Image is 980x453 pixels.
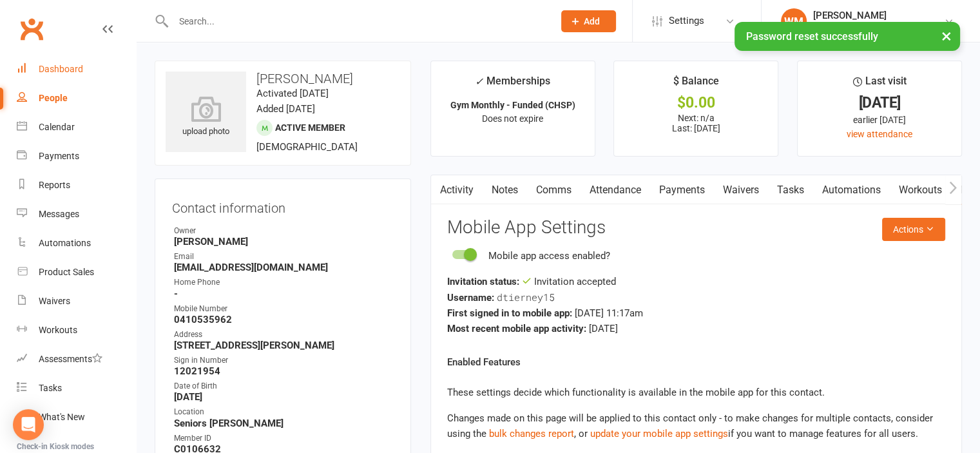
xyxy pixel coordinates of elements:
div: People [39,93,68,103]
div: Address [174,329,394,341]
a: Payments [17,142,136,171]
div: Waivers [39,296,70,306]
a: bulk changes report [489,428,574,439]
div: Sign in Number [174,354,394,367]
div: $0.00 [626,96,766,110]
div: Automations [39,238,91,248]
a: Tasks [768,175,813,205]
div: Messages [39,209,79,219]
strong: [STREET_ADDRESS][PERSON_NAME] [174,340,394,351]
a: Activity [431,175,483,205]
p: These settings decide which functionality is available in the mobile app for this contact. [447,385,945,400]
div: Mobile app access enabled? [488,248,610,264]
span: Settings [669,6,704,35]
strong: Gym Monthly - Funded (CHSP) [450,100,575,110]
a: Attendance [581,175,650,205]
div: Last visit [853,73,907,96]
div: Date of Birth [174,380,394,392]
div: Dashboard [39,64,83,74]
a: Automations [813,175,890,205]
div: Product Sales [39,267,94,277]
div: $ Balance [673,73,719,96]
strong: 12021954 [174,365,394,377]
div: Workouts [39,325,77,335]
a: update your mobile app settings [590,428,728,439]
a: Messages [17,200,136,229]
a: Workouts [890,175,951,205]
a: Comms [527,175,581,205]
strong: 0410535962 [174,314,394,325]
h3: Contact information [172,196,394,215]
label: Enabled Features [447,354,521,370]
div: What's New [39,412,85,422]
span: Add [584,16,600,26]
span: Active member [275,122,345,133]
div: upload photo [166,96,246,139]
div: Member ID [174,432,394,445]
time: Added [DATE] [256,103,315,115]
a: Notes [483,175,527,205]
a: People [17,84,136,113]
span: , or [489,428,590,439]
input: Search... [169,12,544,30]
a: Workouts [17,316,136,345]
div: Uniting Seniors [PERSON_NAME] [813,21,944,33]
div: Tasks [39,383,62,393]
div: WM [781,8,807,34]
a: Dashboard [17,55,136,84]
span: [DEMOGRAPHIC_DATA] [256,141,358,153]
strong: [DATE] [174,391,394,403]
a: Payments [650,175,714,205]
button: Add [561,10,616,32]
a: view attendance [847,129,912,139]
strong: Username: [447,292,494,304]
a: Waivers [714,175,768,205]
a: Clubworx [15,13,48,45]
div: Email [174,251,394,263]
span: [DATE] [589,323,618,334]
div: Open Intercom Messenger [13,409,44,440]
a: Product Sales [17,258,136,287]
a: What's New [17,403,136,432]
a: Waivers [17,287,136,316]
a: Automations [17,229,136,258]
a: Calendar [17,113,136,142]
div: [PERSON_NAME] [813,10,944,21]
div: Changes made on this page will be applied to this contact only - to make changes for multiple con... [447,410,945,441]
span: dtierney15 [497,291,555,304]
a: Reports [17,171,136,200]
div: Assessments [39,354,102,364]
button: × [935,22,958,50]
div: Calendar [39,122,75,132]
div: [DATE] 11:17am [447,305,945,321]
div: Payments [39,151,79,161]
strong: Seniors [PERSON_NAME] [174,418,394,429]
div: [DATE] [809,96,950,110]
h3: [PERSON_NAME] [166,72,400,86]
div: Location [174,406,394,418]
div: Memberships [475,73,550,97]
strong: [PERSON_NAME] [174,236,394,247]
div: Mobile Number [174,303,394,315]
i: ✓ [475,75,483,88]
div: earlier [DATE] [809,113,950,127]
p: Next: n/a Last: [DATE] [626,113,766,133]
span: Does not expire [482,113,543,124]
div: Reports [39,180,70,190]
strong: [EMAIL_ADDRESS][DOMAIN_NAME] [174,262,394,273]
a: Tasks [17,374,136,403]
h3: Mobile App Settings [447,218,945,238]
button: Actions [882,218,945,241]
div: Password reset successfully [735,22,960,51]
strong: First signed in to mobile app: [447,307,572,319]
div: Invitation accepted [447,274,945,289]
div: Home Phone [174,276,394,289]
time: Activated [DATE] [256,88,329,99]
div: Owner [174,225,394,237]
strong: Most recent mobile app activity: [447,323,586,334]
strong: - [174,288,394,300]
strong: Invitation status: [447,276,519,287]
a: Assessments [17,345,136,374]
